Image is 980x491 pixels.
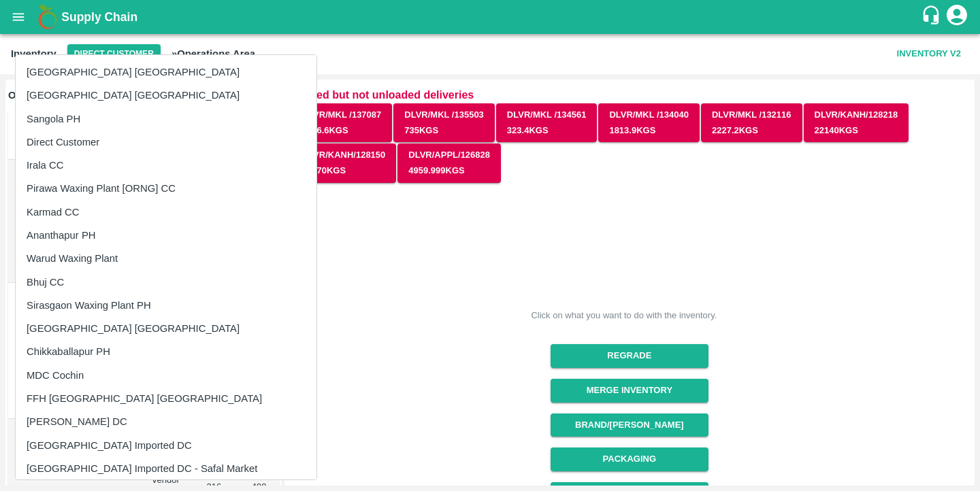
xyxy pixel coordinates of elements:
li: Irala CC [16,154,316,177]
li: Sirasgaon Waxing Plant PH [16,294,316,317]
li: FFH [GEOGRAPHIC_DATA] [GEOGRAPHIC_DATA] [16,387,316,410]
li: Karmad CC [16,201,316,224]
li: [GEOGRAPHIC_DATA] Imported DC [16,434,316,457]
li: [PERSON_NAME] DC [16,410,316,433]
li: [GEOGRAPHIC_DATA] [GEOGRAPHIC_DATA] [16,317,316,340]
li: MDC Cochin [16,364,316,387]
li: [GEOGRAPHIC_DATA] Imported DC - Safal Market [16,457,316,480]
li: Direct Customer [16,131,316,154]
li: Bhuj CC [16,271,316,294]
li: Ananthapur PH [16,224,316,247]
li: Warud Waxing Plant [16,247,316,270]
li: Chikkaballapur PH [16,340,316,363]
li: Sangola PH [16,107,316,131]
li: Pirawa Waxing Plant [ORNG] CC [16,177,316,200]
li: [GEOGRAPHIC_DATA] [GEOGRAPHIC_DATA] [16,84,316,107]
li: [GEOGRAPHIC_DATA] [GEOGRAPHIC_DATA] [16,61,316,84]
